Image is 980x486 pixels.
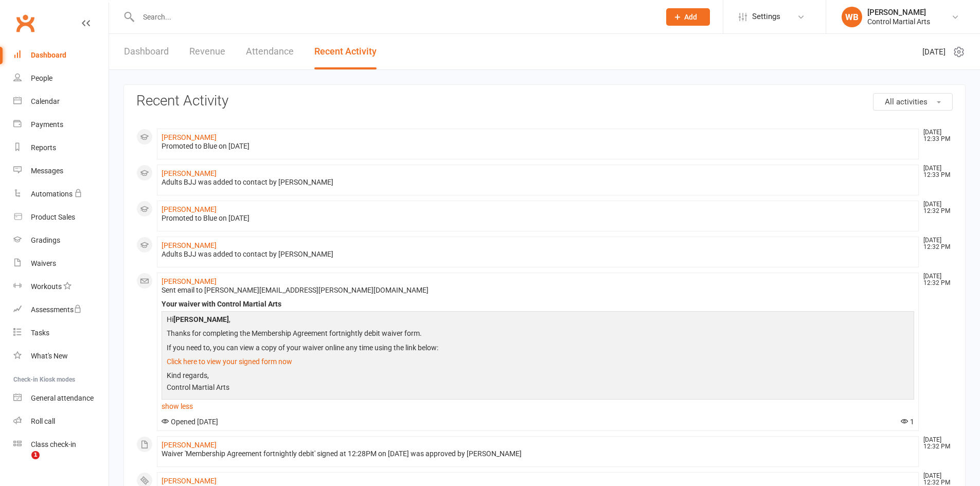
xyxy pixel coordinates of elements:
p: If you need to, you can view a copy of your waiver online any time using the link below: [164,342,912,356]
div: Adults BJJ was added to contact by [PERSON_NAME] [162,178,914,187]
div: Workouts [31,282,62,291]
time: [DATE] 12:32 PM [918,437,952,450]
a: What's New [13,345,109,368]
a: Assessments [13,298,109,321]
div: Tasks [31,329,49,337]
div: Calendar [31,97,60,105]
span: 1 [901,418,914,426]
span: 1 [31,451,40,459]
div: General attendance [31,394,94,402]
a: [PERSON_NAME] [162,133,217,141]
h3: Recent Activity [136,93,953,109]
div: [PERSON_NAME] [867,8,930,17]
div: Waivers [31,259,56,267]
div: Payments [31,120,63,129]
a: Payments [13,113,109,136]
a: Roll call [13,410,109,433]
a: [PERSON_NAME] [162,241,217,249]
a: People [13,67,109,90]
div: Messages [31,167,63,175]
a: Class kiosk mode [13,433,109,456]
div: Waiver 'Membership Agreement fortnightly debit' signed at 12:28PM on [DATE] was approved by [PERS... [162,449,914,458]
iframe: Intercom live chat [10,451,35,476]
strong: [PERSON_NAME] [173,315,229,323]
a: Dashboard [124,34,169,69]
a: Reports [13,136,109,159]
time: [DATE] 12:33 PM [918,165,952,178]
div: WB [842,7,862,27]
span: Sent email to [PERSON_NAME][EMAIL_ADDRESS][PERSON_NAME][DOMAIN_NAME] [162,286,429,294]
span: All activities [885,97,928,106]
p: Kind regards, Control Martial Arts [164,370,912,395]
div: Your waiver with Control Martial Arts [162,300,914,309]
a: Dashboard [13,44,109,67]
span: Settings [752,5,780,28]
time: [DATE] 12:32 PM [918,273,952,286]
div: Roll call [31,417,55,425]
a: [PERSON_NAME] [162,477,217,485]
div: People [31,74,52,82]
a: [PERSON_NAME] [162,277,217,285]
span: Add [684,13,697,21]
a: Revenue [189,34,225,69]
div: Assessments [31,305,82,314]
div: Adults BJJ was added to contact by [PERSON_NAME] [162,250,914,259]
a: [PERSON_NAME] [162,441,217,449]
div: Class check-in [31,440,76,448]
a: Automations [13,183,109,206]
p: Hi , [164,314,912,328]
div: Gradings [31,236,60,244]
div: Reports [31,143,56,152]
a: Workouts [13,275,109,298]
a: Click here to view your signed form now [167,357,292,366]
span: [DATE] [922,46,946,58]
div: Product Sales [31,213,75,221]
time: [DATE] 12:32 PM [918,237,952,250]
div: Promoted to Blue on [DATE] [162,142,914,151]
button: All activities [873,93,953,111]
a: [PERSON_NAME] [162,205,217,213]
a: show less [162,399,914,413]
div: Dashboard [31,51,66,59]
time: [DATE] 12:32 PM [918,201,952,214]
span: Opened [DATE] [162,418,218,426]
a: Calendar [13,90,109,113]
a: Attendance [246,34,294,69]
button: Add [666,8,710,26]
a: Messages [13,159,109,183]
div: Control Martial Arts [867,17,930,26]
time: [DATE] 12:32 PM [918,473,952,486]
a: Product Sales [13,206,109,229]
a: Clubworx [12,10,38,36]
div: Promoted to Blue on [DATE] [162,214,914,223]
a: [PERSON_NAME] [162,169,217,177]
a: Recent Activity [314,34,377,69]
div: Automations [31,190,73,198]
a: Waivers [13,252,109,275]
time: [DATE] 12:33 PM [918,129,952,142]
a: General attendance kiosk mode [13,387,109,410]
p: Thanks for completing the Membership Agreement fortnightly debit waiver form. [164,328,912,341]
a: Gradings [13,229,109,252]
input: Search... [135,10,653,24]
div: What's New [31,352,68,360]
a: Tasks [13,321,109,345]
